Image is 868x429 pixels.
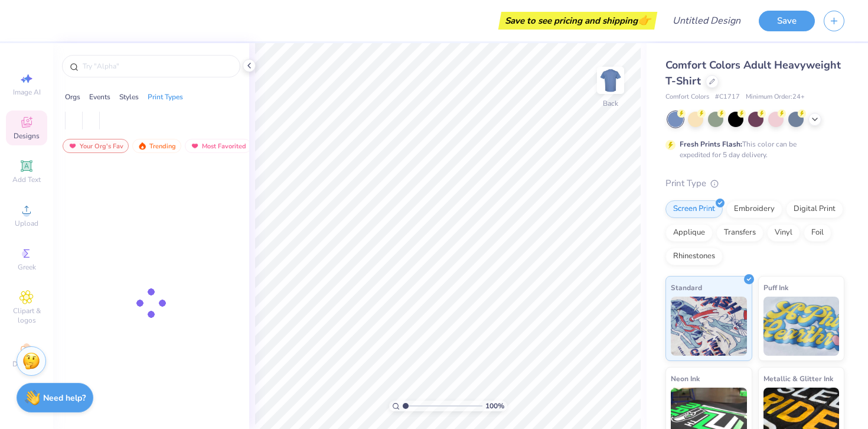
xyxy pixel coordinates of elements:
[148,92,183,102] div: Print Types
[665,248,723,265] div: Rhinestones
[665,92,709,102] span: Comfort Colors
[746,92,805,102] span: Minimum Order: 24 +
[12,359,41,369] span: Decorate
[89,92,110,102] div: Events
[190,142,200,150] img: most_fav.gif
[501,12,654,30] div: Save to see pricing and shipping
[63,139,129,153] div: Your Org's Fav
[804,224,831,242] div: Foil
[763,281,788,294] span: Puff Ink
[14,131,40,141] span: Designs
[15,219,38,228] span: Upload
[726,200,782,218] div: Embroidery
[18,262,36,272] span: Greek
[638,13,651,27] span: 👉
[759,11,815,31] button: Save
[68,142,77,150] img: most_fav.gif
[13,87,41,97] span: Image AI
[671,281,702,294] span: Standard
[185,139,252,153] div: Most Favorited
[119,92,139,102] div: Styles
[680,139,825,160] div: This color can be expedited for 5 day delivery.
[716,224,763,242] div: Transfers
[81,60,233,72] input: Try "Alpha"
[43,392,86,404] strong: Need help?
[715,92,740,102] span: # C1717
[786,200,843,218] div: Digital Print
[485,401,504,411] span: 100 %
[138,142,147,150] img: trending.gif
[671,297,747,356] img: Standard
[665,58,841,88] span: Comfort Colors Adult Heavyweight T-Shirt
[763,372,833,385] span: Metallic & Glitter Ink
[680,139,742,149] strong: Fresh Prints Flash:
[12,175,41,184] span: Add Text
[65,92,80,102] div: Orgs
[6,306,47,325] span: Clipart & logos
[603,98,618,109] div: Back
[767,224,800,242] div: Vinyl
[665,224,713,242] div: Applique
[671,372,700,385] span: Neon Ink
[665,177,844,190] div: Print Type
[763,297,840,356] img: Puff Ink
[132,139,181,153] div: Trending
[599,69,622,92] img: Back
[663,9,750,32] input: Untitled Design
[665,200,723,218] div: Screen Print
